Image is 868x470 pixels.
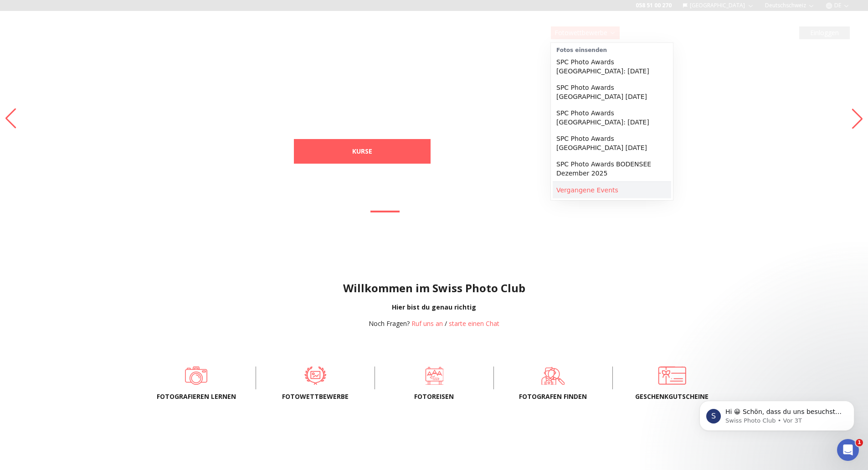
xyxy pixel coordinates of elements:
[469,147,543,156] b: Geschenkgutscheine
[7,281,861,295] h1: Willkommen im Swiss Photo Club
[438,28,479,37] a: Mitgliedschaft
[271,367,360,385] a: Fotowettbewerbe
[553,54,671,79] a: SPC Photo Awards [GEOGRAPHIC_DATA]: [DATE]
[508,392,598,401] span: Fotografen finden
[659,26,724,39] button: Weitere Services
[620,26,659,39] button: Fotoreisen
[7,303,861,312] div: Hier bist du genau richtig
[390,367,479,385] a: Fotoreisen
[294,139,431,164] a: Kurse
[352,147,372,156] b: Kurse
[799,26,850,39] button: Einloggen
[434,26,483,39] button: Mitgliedschaft
[18,15,55,51] img: Swiss photo club
[508,367,598,385] a: Fotografen finden
[551,26,620,39] button: Fotowettbewerbe
[553,182,671,198] a: Vergangene Events
[274,99,595,121] p: Fotografieren lernen
[271,392,360,401] span: Fotowettbewerbe
[636,2,672,9] a: 058 51 00 270
[627,367,717,385] a: Geschenkgutscheine
[727,28,762,37] a: Über uns
[724,26,766,39] button: Über uns
[553,105,671,130] a: SPC Photo Awards [GEOGRAPHIC_DATA]: [DATE]
[766,26,796,39] button: Blog
[553,45,671,54] div: Fotos einsenden
[401,26,434,39] button: Kurse
[152,367,241,385] a: Fotografieren lernen
[152,392,241,401] span: Fotografieren lernen
[487,28,547,37] a: Geschenkgutscheine
[553,156,671,181] a: SPC Photo Awards BODENSEE Dezember 2025
[411,319,443,328] a: Ruf uns an
[369,319,410,328] span: Noch Fragen?
[627,392,717,401] span: Geschenkgutscheine
[663,28,720,37] a: Weitere Services
[555,28,616,37] a: Fotowettbewerbe
[686,382,868,445] iframe: Intercom notifications Nachricht
[369,319,499,328] div: /
[449,319,499,328] button: starte einen Chat
[405,28,431,37] a: Kurse
[553,130,671,156] a: SPC Photo Awards [GEOGRAPHIC_DATA] [DATE]
[483,26,551,39] button: Geschenkgutscheine
[770,28,792,37] a: Blog
[837,439,859,461] iframe: Intercom live chat
[334,73,534,88] span: Swiss Photo Club: [GEOGRAPHIC_DATA]
[623,28,655,37] a: Fotoreisen
[856,439,863,446] span: 1
[438,139,575,164] a: Geschenkgutscheine
[390,392,479,401] span: Fotoreisen
[553,79,671,105] a: SPC Photo Awards [GEOGRAPHIC_DATA] [DATE]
